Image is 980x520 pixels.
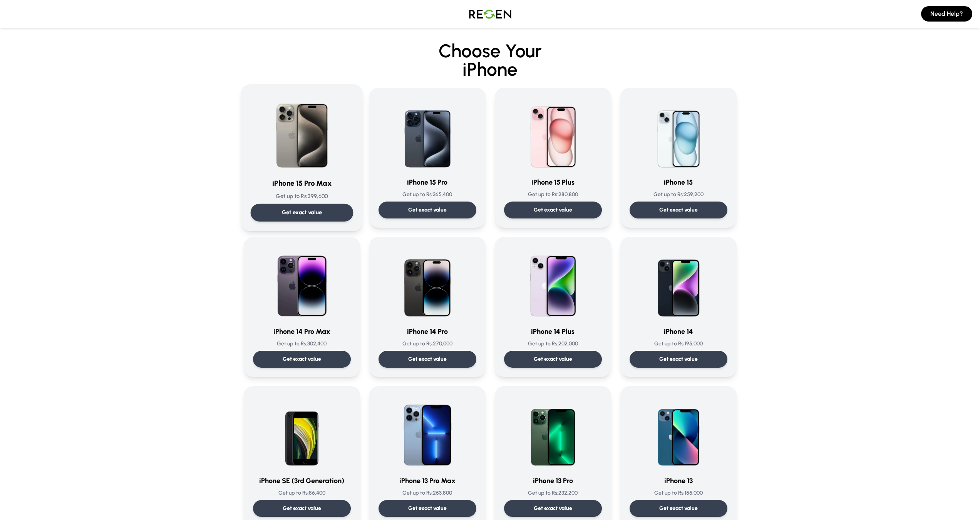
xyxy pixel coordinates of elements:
img: iPhone SE (3rd Generation) [265,395,339,469]
img: iPhone 15 [642,97,715,171]
h3: iPhone 15 Plus [504,177,602,188]
img: Logo [463,3,517,25]
p: Get exact value [283,355,321,363]
img: iPhone 14 [642,246,715,320]
img: iPhone 13 Pro [516,395,590,469]
h3: iPhone 14 [630,326,727,337]
p: Get up to Rs: 302,400 [253,340,351,348]
img: iPhone 14 Plus [516,246,590,320]
h3: iPhone SE (3rd Generation) [253,475,351,486]
p: Get exact value [408,355,447,363]
p: Get up to Rs: 270,000 [379,340,476,348]
h3: iPhone 13 Pro [504,475,602,486]
h3: iPhone 14 Pro Max [253,326,351,337]
p: Get exact value [534,505,572,512]
h3: iPhone 13 Pro Max [379,475,476,486]
p: Get up to Rs: 253,800 [379,489,476,497]
img: iPhone 14 Pro Max [265,246,339,320]
h3: iPhone 15 Pro Max [250,178,353,189]
p: Get up to Rs: 280,800 [504,191,602,198]
button: Need Help? [921,6,972,22]
img: iPhone 15 Pro [390,97,464,171]
img: iPhone 15 Plus [516,97,590,171]
p: Get exact value [534,206,572,214]
p: Get up to Rs: 86,400 [253,489,351,497]
p: Get up to Rs: 259,200 [630,191,727,198]
p: Get exact value [659,355,698,363]
h3: iPhone 14 Pro [379,326,476,337]
h3: iPhone 15 [630,177,727,188]
h3: iPhone 13 [630,475,727,486]
p: Get up to Rs: 155,000 [630,489,727,497]
img: iPhone 13 [642,395,715,469]
p: Get exact value [408,206,447,214]
p: Get exact value [281,208,322,217]
p: Get up to Rs: 195,000 [630,340,727,348]
p: Get up to Rs: 232,200 [504,489,602,497]
span: iPhone [202,60,778,78]
p: Get up to Rs: 202,000 [504,340,602,348]
img: iPhone 15 Pro Max [263,94,341,172]
span: Choose Your [439,40,542,62]
p: Get up to Rs: 399,600 [250,192,353,200]
p: Get exact value [408,505,447,512]
h3: iPhone 15 Pro [379,177,476,188]
p: Get exact value [659,505,698,512]
h3: iPhone 14 Plus [504,326,602,337]
p: Get exact value [534,355,572,363]
img: iPhone 14 Pro [390,246,464,320]
p: Get exact value [283,505,321,512]
p: Get up to Rs: 365,400 [379,191,476,198]
p: Get exact value [659,206,698,214]
img: iPhone 13 Pro Max [390,395,464,469]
